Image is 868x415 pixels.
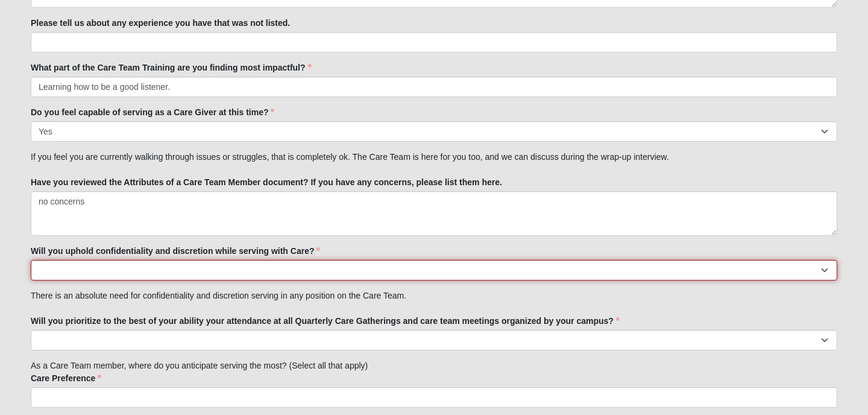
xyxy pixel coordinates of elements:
label: Will you uphold confidentiality and discretion while serving with Care? [31,245,320,257]
label: What part of the Care Team Training are you finding most impactful? [31,62,312,74]
label: Care Preference [31,372,101,384]
label: Will you prioritize to the best of your ability your attendance at all Quarterly Care Gatherings ... [31,315,620,327]
label: Please tell us about any experience you have that was not listed. [31,17,290,29]
label: Do you feel capable of serving as a Care Giver at this time? [31,106,274,118]
label: Have you reviewed the Attributes of a Care Team Member document? If you have any concerns, please... [31,176,502,188]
